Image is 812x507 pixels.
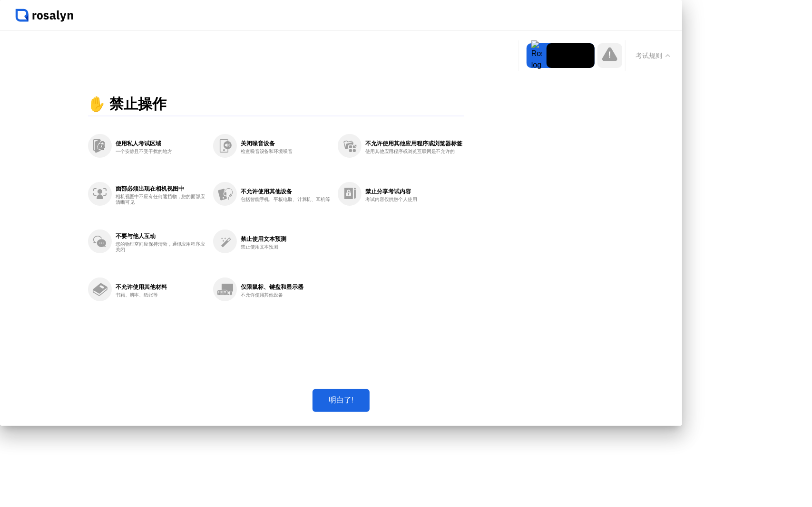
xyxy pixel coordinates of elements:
[241,149,330,154] div: 检查噪音设备和环境噪音
[241,197,330,202] div: 包括智能手机、平板电脑、计算机、耳机等
[365,197,455,202] div: 考试内容仅供您个人使用
[365,149,455,154] div: 使用其他应用程序或浏览互联网是不允许的
[241,140,330,147] div: 关闭噪音设备
[116,140,205,147] div: 使用私人考试区域
[241,292,330,298] div: 不允许使用其他设备
[116,194,205,205] div: 相机视图中不应有任何遮挡物，您的面部应清晰可见
[88,93,464,116] div: ✋ 禁止操作
[633,51,673,61] button: 考试规则
[116,241,205,253] div: 您的物理空间应保持清晰，通讯应用程序应关闭
[241,244,330,250] div: 禁止使用文本预测
[241,284,330,290] div: 仅限鼠标、键盘和显示器
[116,284,205,290] div: 不允许使用其他材料
[313,389,370,412] button: 明白了!
[116,149,205,154] div: 一个安静且不受干扰的地方
[241,188,330,195] div: 不允许使用其他设备
[116,233,205,239] div: 不要与他人互动
[241,236,330,242] div: 禁止使用文本预测
[116,292,205,298] div: 书籍、脚本、纸张等
[315,395,367,405] div: 明白了!
[116,185,205,192] div: 面部必须出现在相机视图中
[365,140,462,147] div: 不允许使用其他应用程序或浏览器标签
[365,188,462,195] div: 禁止分享考试内容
